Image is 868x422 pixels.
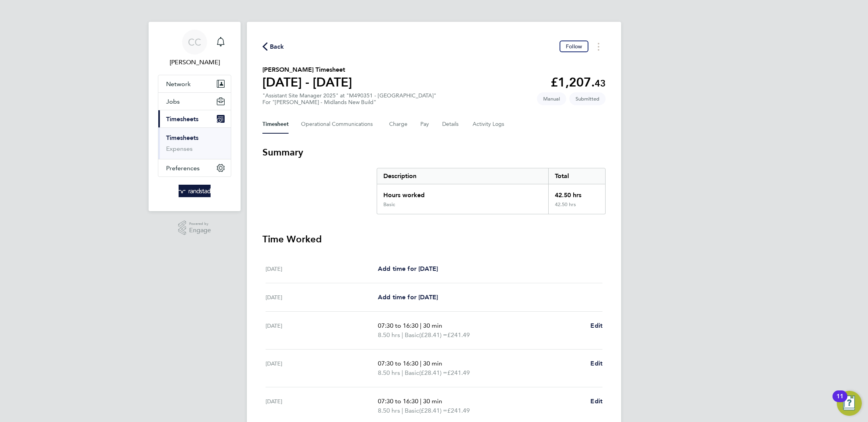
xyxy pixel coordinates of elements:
[378,322,418,329] span: 07:30 to 16:30
[378,407,400,414] span: 8.50 hrs
[836,396,843,406] div: 11
[566,43,582,50] span: Follow
[590,360,602,367] span: Edit
[590,321,602,330] a: Edit
[378,265,438,272] span: Add time for [DATE]
[158,185,231,197] a: Go to home page
[266,397,378,415] div: [DATE]
[149,22,241,211] nav: Main navigation
[590,322,602,329] span: Edit
[402,331,403,339] span: |
[262,92,436,106] div: "Assistant Site Manager 2025" at "M490351 - [GEOGRAPHIC_DATA]"
[262,233,606,245] h3: Time Worked
[377,184,548,201] div: Hours worked
[262,65,352,74] h2: [PERSON_NAME] Timesheet
[419,407,447,414] span: (£28.41) =
[179,185,211,197] img: randstad-logo-retina.png
[419,369,447,376] span: (£28.41) =
[166,134,198,141] a: Timesheets
[158,30,231,67] a: CC[PERSON_NAME]
[378,293,438,302] a: Add time for [DATE]
[166,98,180,105] span: Jobs
[266,359,378,378] div: [DATE]
[158,159,231,177] button: Preferences
[262,146,606,159] h3: Summary
[590,397,602,406] a: Edit
[166,164,200,172] span: Preferences
[537,92,566,105] span: This timesheet was manually created.
[590,397,602,405] span: Edit
[378,369,400,376] span: 8.50 hrs
[548,184,605,201] div: 42.50 hrs
[158,127,231,159] div: Timesheets
[389,115,408,134] button: Charge
[189,221,211,227] span: Powered by
[420,115,430,134] button: Pay
[442,115,460,134] button: Details
[473,115,505,134] button: Activity Logs
[837,391,862,416] button: Open Resource Center, 11 new notifications
[420,322,422,329] span: |
[423,322,442,329] span: 30 min
[560,41,588,52] button: Follow
[301,115,377,134] button: Operational Communications
[158,58,231,67] span: Corbon Clarke-Selby
[262,99,436,106] div: For "[PERSON_NAME] - Midlands New Build"
[188,37,201,47] span: CC
[590,359,602,368] a: Edit
[423,360,442,367] span: 30 min
[166,80,191,88] span: Network
[166,145,193,152] a: Expenses
[383,201,395,208] div: Basic
[270,42,284,51] span: Back
[402,369,403,376] span: |
[158,75,231,92] button: Network
[178,221,211,235] a: Powered byEngage
[595,78,606,89] span: 43
[420,360,422,367] span: |
[189,227,211,234] span: Engage
[262,115,289,134] button: Timesheet
[262,42,284,51] button: Back
[402,407,403,414] span: |
[551,75,606,90] app-decimal: £1,207.
[419,331,447,339] span: (£28.41) =
[158,110,231,127] button: Timesheets
[378,331,400,339] span: 8.50 hrs
[266,321,378,340] div: [DATE]
[378,360,418,367] span: 07:30 to 16:30
[378,293,438,301] span: Add time for [DATE]
[266,293,378,302] div: [DATE]
[158,93,231,110] button: Jobs
[447,331,470,339] span: £241.49
[420,397,422,405] span: |
[377,168,606,214] div: Summary
[405,406,419,415] span: Basic
[166,115,198,123] span: Timesheets
[447,407,470,414] span: £241.49
[548,168,605,184] div: Total
[266,264,378,274] div: [DATE]
[569,92,606,105] span: This timesheet is Submitted.
[405,330,419,340] span: Basic
[378,264,438,274] a: Add time for [DATE]
[377,168,548,184] div: Description
[423,397,442,405] span: 30 min
[592,41,606,53] button: Timesheets Menu
[548,201,605,214] div: 42.50 hrs
[378,397,418,405] span: 07:30 to 16:30
[447,369,470,376] span: £241.49
[262,74,352,90] h1: [DATE] - [DATE]
[405,368,419,378] span: Basic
